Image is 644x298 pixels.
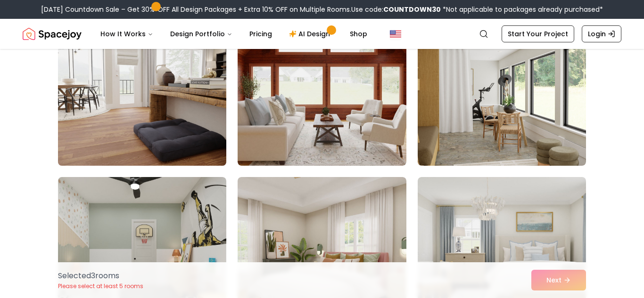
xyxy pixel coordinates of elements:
button: Design Portfolio [163,24,240,43]
span: Use code: [351,5,441,14]
img: Spacejoy Logo [23,24,82,43]
img: United States [390,28,401,40]
a: Login [582,25,621,42]
img: Room room-46 [54,11,231,169]
span: *Not applicable to packages already purchased* [441,5,603,14]
img: Room room-48 [418,15,586,166]
b: COUNTDOWN30 [383,5,441,14]
nav: Global [23,19,621,49]
nav: Main [93,24,375,43]
a: Spacejoy [23,24,82,43]
p: Selected 3 room s [58,270,143,282]
a: Shop [342,24,375,43]
a: Pricing [242,24,280,43]
img: Room room-47 [238,15,406,166]
div: [DATE] Countdown Sale – Get 30% OFF All Design Packages + Extra 10% OFF on Multiple Rooms. [41,5,603,14]
p: Please select at least 5 rooms [58,282,143,290]
a: Start Your Project [502,25,574,42]
a: AI Design [281,24,340,43]
button: How It Works [93,24,161,43]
